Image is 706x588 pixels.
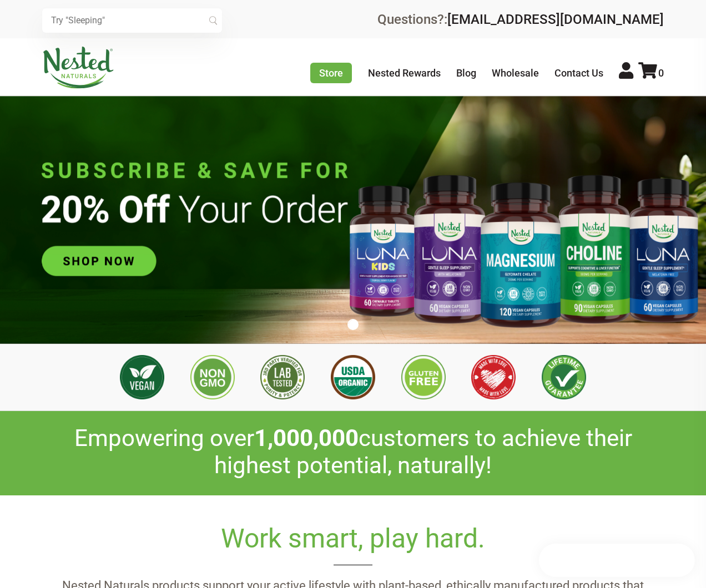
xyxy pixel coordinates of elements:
a: Wholesale [492,67,539,79]
a: Store [310,63,352,83]
iframe: Button to open loyalty program pop-up [539,544,695,577]
input: Try "Sleeping" [42,8,222,33]
img: Lifetime Guarantee [542,355,586,399]
span: 1,000,000 [254,424,359,452]
a: [EMAIL_ADDRESS][DOMAIN_NAME] [447,12,664,27]
div: Questions?: [377,13,664,26]
img: USDA Organic [331,355,375,399]
img: Made with Love [471,355,516,399]
img: Nested Naturals [42,47,114,89]
img: 3rd Party Lab Tested [260,355,305,399]
span: 0 [658,67,664,79]
h2: Work smart, play hard. [42,523,664,565]
h2: Empowering over customers to achieve their highest potential, naturally! [42,425,664,479]
a: Nested Rewards [368,67,441,79]
button: 1 of 1 [347,319,359,330]
a: Blog [456,67,476,79]
a: Contact Us [554,67,603,79]
img: Gluten Free [401,355,446,399]
img: Non GMO [190,355,235,399]
img: Vegan [120,355,164,399]
a: 0 [638,67,664,79]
